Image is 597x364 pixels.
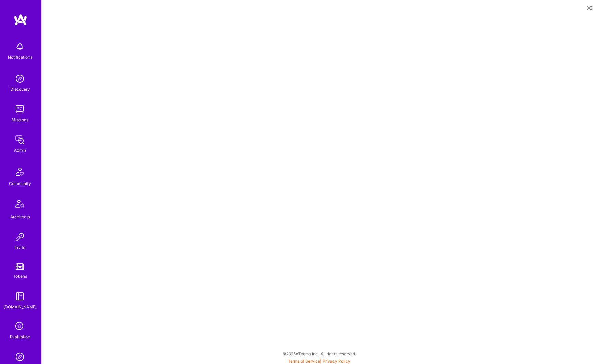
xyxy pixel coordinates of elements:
[9,180,31,187] div: Community
[587,6,592,10] i: icon Close
[13,273,27,280] div: Tokens
[15,244,25,251] div: Invite
[10,86,30,93] div: Discovery
[3,303,37,310] div: [DOMAIN_NAME]
[13,230,27,244] img: Invite
[13,102,27,116] img: teamwork
[14,147,26,154] div: Admin
[14,14,27,26] img: logo
[16,263,24,270] img: tokens
[8,54,32,61] div: Notifications
[13,289,27,303] img: guide book
[13,320,26,333] i: icon SelectionTeam
[13,40,27,54] img: bell
[10,333,30,340] div: Evaluation
[12,197,28,213] img: Architects
[10,213,30,220] div: Architects
[12,163,28,180] img: Community
[13,72,27,86] img: discovery
[13,350,27,364] img: Admin Search
[13,133,27,147] img: admin teamwork
[12,116,28,123] div: Missions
